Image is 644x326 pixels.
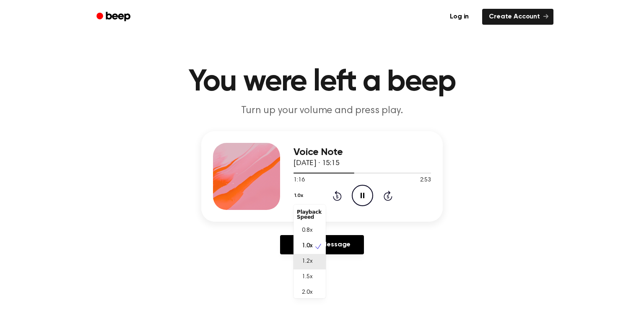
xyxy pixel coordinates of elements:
[293,189,306,203] button: 1.0x
[293,204,326,298] div: 1.0x
[302,242,312,251] span: 1.0x
[293,206,326,223] div: Playback Speed
[302,288,312,297] span: 2.0x
[302,226,312,235] span: 0.8x
[302,257,312,266] span: 1.2x
[302,273,312,282] span: 1.5x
